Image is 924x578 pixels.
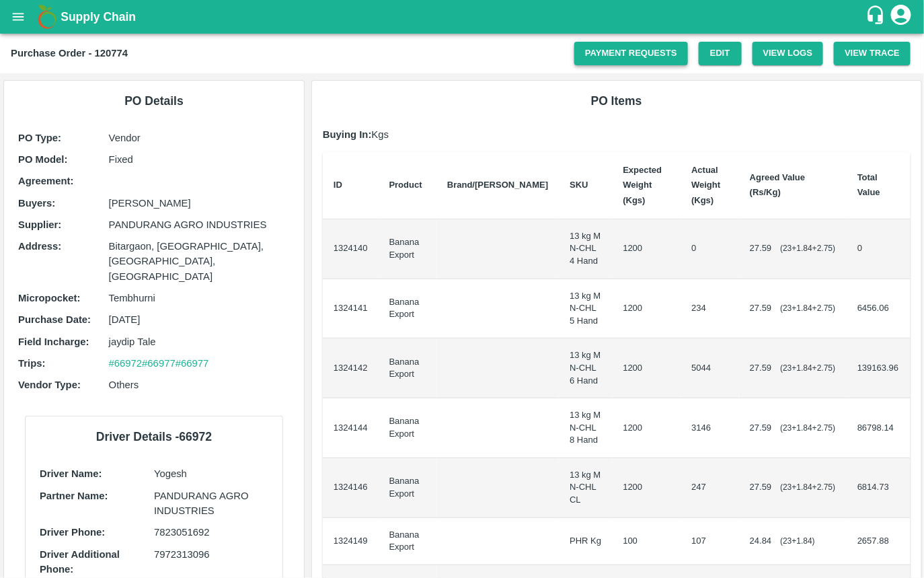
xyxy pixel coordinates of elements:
[18,314,91,325] b: Purchase Date :
[847,279,910,339] td: 6456.06
[323,219,379,279] td: 1324140
[40,468,102,479] b: Driver Name:
[834,42,911,65] button: View Trace
[847,518,910,565] td: 2657.88
[334,180,342,190] b: ID
[753,42,824,65] button: View Logs
[447,180,548,190] b: Brand/[PERSON_NAME]
[323,129,372,140] b: Buying In:
[109,131,290,145] p: Vendor
[18,293,80,303] b: Micropocket :
[750,536,772,546] span: 24.84
[11,48,128,59] b: Purchase Order - 120774
[379,518,436,565] td: Banana Export
[559,279,612,339] td: 13 kg M N-CHL 5 Hand
[323,518,379,565] td: 1324149
[613,219,681,279] td: 1200
[40,527,105,538] b: Driver Phone:
[847,219,910,279] td: 0
[681,518,739,565] td: 107
[750,482,772,492] span: 27.59
[750,423,772,433] span: 27.59
[109,312,290,327] p: [DATE]
[379,338,436,398] td: Banana Export
[780,423,835,433] span: ( 23 + 1.84 )
[36,427,272,446] h6: Driver Details - 66972
[812,244,833,253] span: + 2.75
[847,338,910,398] td: 139163.96
[613,458,681,518] td: 1200
[18,219,61,230] b: Supplier :
[613,398,681,458] td: 1200
[18,336,89,347] b: Field Incharge :
[109,196,290,211] p: [PERSON_NAME]
[559,458,612,518] td: 13 kg M N-CHL CL
[18,133,61,143] b: PO Type :
[323,279,379,339] td: 1324141
[681,398,739,458] td: 3146
[142,358,176,369] a: #66977
[154,547,268,562] p: 7972313096
[3,1,34,32] button: open drawer
[559,398,612,458] td: 13 kg M N-CHL 8 Hand
[61,7,865,26] a: Supply Chain
[18,198,55,209] b: Buyers :
[176,358,209,369] a: #66977
[681,338,739,398] td: 5044
[699,42,742,65] a: Edit
[559,219,612,279] td: 13 kg M N-CHL 4 Hand
[750,172,805,197] b: Agreed Value (Rs/Kg)
[18,380,81,390] b: Vendor Type :
[681,458,739,518] td: 247
[857,172,880,197] b: Total Value
[681,219,739,279] td: 0
[780,363,835,373] span: ( 23 + 1.84 )
[109,291,290,305] p: Tembhurni
[379,219,436,279] td: Banana Export
[750,363,772,373] span: 27.59
[154,489,268,519] p: PANDURANG AGRO INDUSTRIES
[18,241,61,252] b: Address :
[109,239,290,284] p: Bitargaon, [GEOGRAPHIC_DATA], [GEOGRAPHIC_DATA], [GEOGRAPHIC_DATA]
[812,482,833,492] span: + 2.75
[154,525,268,540] p: 7823051692
[812,363,833,373] span: + 2.75
[40,491,108,501] b: Partner Name:
[681,279,739,339] td: 234
[109,217,290,232] p: PANDURANG AGRO INDUSTRIES
[691,165,720,205] b: Actual Weight (Kgs)
[559,338,612,398] td: 13 kg M N-CHL 6 Hand
[323,398,379,458] td: 1324144
[613,338,681,398] td: 1200
[109,334,290,349] p: jaydip Tale
[559,518,612,565] td: PHR Kg
[323,338,379,398] td: 1324142
[780,482,835,492] span: ( 23 + 1.84 )
[15,92,293,110] h6: PO Details
[623,165,662,205] b: Expected Weight (Kgs)
[812,303,833,313] span: + 2.75
[379,458,436,518] td: Banana Export
[34,3,61,30] img: logo
[812,423,833,433] span: + 2.75
[780,303,835,313] span: ( 23 + 1.84 )
[379,279,436,339] td: Banana Export
[865,5,889,29] div: customer-support
[18,176,73,186] b: Agreement:
[780,244,835,253] span: ( 23 + 1.84 )
[889,3,913,31] div: account of current user
[109,152,290,167] p: Fixed
[40,549,120,575] b: Driver Additional Phone:
[379,398,436,458] td: Banana Export
[847,398,910,458] td: 86798.14
[109,358,143,369] a: #66972
[323,127,911,142] p: Kgs
[750,243,772,253] span: 27.59
[613,518,681,565] td: 100
[574,42,688,65] a: Payment Requests
[61,10,136,24] b: Supply Chain
[154,466,268,481] p: Yogesh
[323,458,379,518] td: 1324146
[780,536,815,546] span: ( 23 + 1.84 )
[847,458,910,518] td: 6814.73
